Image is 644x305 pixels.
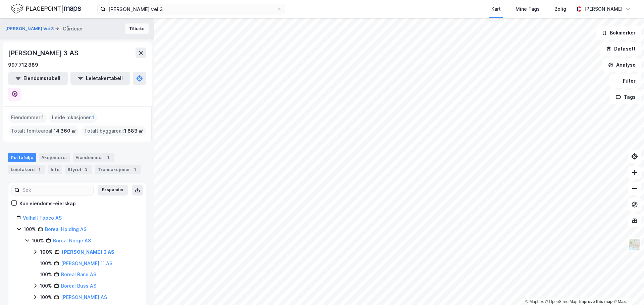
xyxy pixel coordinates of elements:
button: Bokmerker [596,26,641,40]
div: Gårdeier [63,25,83,33]
div: Eiendommer [73,153,114,162]
div: 1 [105,154,111,161]
div: Kun eiendoms-eierskap [19,200,76,208]
div: Eiendommer : [8,112,47,123]
div: Transaksjoner [95,165,141,174]
div: Totalt byggareal : [82,126,146,136]
a: Boreal Buss AS [61,283,96,289]
a: [PERSON_NAME] AS [61,294,107,300]
button: Leietakertabell [70,72,130,85]
iframe: Chat Widget [610,273,644,305]
span: 1 883 ㎡ [124,127,143,135]
div: Aksjonærer [39,153,70,162]
div: 1 [131,166,138,173]
div: Kart [491,5,501,13]
button: Analyse [602,58,641,72]
a: Boreal Norge AS [53,238,91,243]
div: Leide lokasjoner : [49,112,97,123]
a: Boreal Holding AS [45,226,87,232]
span: 1 [92,113,94,122]
input: Søk på adresse, matrikkel, gårdeiere, leietakere eller personer [106,4,277,14]
div: 100% [40,293,52,301]
div: 100% [24,225,36,233]
div: Totalt tomteareal : [8,126,79,136]
a: [PERSON_NAME] 3 AS [62,249,114,255]
a: OpenStreetMap [545,299,578,304]
span: 1 [42,113,44,122]
div: Mine Tags [516,5,540,13]
button: Ekspander [98,185,128,196]
div: Kontrollprogram for chat [610,273,644,305]
div: [PERSON_NAME] 3 AS [8,48,79,58]
button: Datasett [600,42,641,56]
div: 997 712 889 [8,61,38,69]
button: [PERSON_NAME] Vei 3 [5,25,55,32]
a: Mapbox [525,299,544,304]
div: 100% [40,248,53,256]
div: Portefølje [8,153,36,162]
div: [PERSON_NAME] [584,5,623,13]
div: Bolig [554,5,566,13]
div: 100% [40,259,52,268]
button: Tags [610,90,641,104]
button: Eiendomstabell [8,72,68,85]
a: Boreal Bane AS [61,272,96,277]
img: Z [628,238,641,251]
div: 3 [83,166,90,173]
div: 100% [40,271,52,279]
img: logo.f888ab2527a4732fd821a326f86c7f29.svg [11,3,81,15]
a: [PERSON_NAME] 11 AS [61,260,112,266]
div: Styret [65,165,92,174]
a: Valhall Topco AS [23,215,62,221]
div: Info [48,165,62,174]
div: 1 [36,166,43,173]
button: Tilbake [125,23,149,34]
div: Leietakere [8,165,45,174]
button: Filter [609,74,641,88]
div: 100% [32,237,44,245]
span: 14 360 ㎡ [54,127,76,135]
input: Søk [20,185,93,195]
a: Improve this map [579,299,612,304]
div: 100% [40,282,52,290]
